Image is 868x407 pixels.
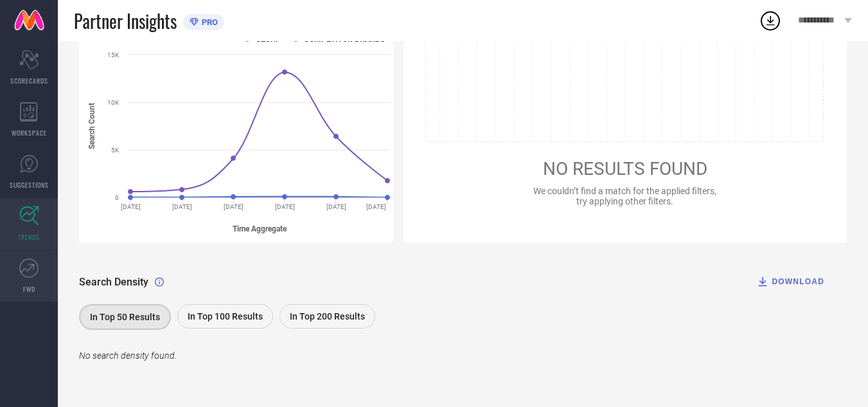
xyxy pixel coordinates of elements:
span: WORKSPACE [12,128,47,138]
span: Search Density [79,276,148,288]
span: Partner Insights [74,8,177,34]
text: 10K [107,99,120,106]
tspan: Time Aggregate [233,224,287,233]
span: TRENDS [18,232,40,242]
span: NO RESULTS FOUND [543,158,707,179]
span: No search density found. [79,350,177,361]
span: In Top 200 Results [290,311,365,321]
text: [DATE] [121,203,141,210]
span: SCORECARDS [10,76,48,86]
span: In Top 100 Results [188,311,263,321]
text: [DATE] [366,203,386,210]
tspan: Search Count [87,103,96,149]
text: [DATE] [224,203,244,210]
span: FWD [23,284,35,294]
button: DOWNLOAD [740,269,840,294]
span: PRO [199,17,218,27]
text: [DATE] [172,203,192,210]
text: 5K [111,147,120,154]
div: Open download list [759,9,782,32]
div: DOWNLOAD [756,275,824,288]
text: [DATE] [275,203,295,210]
text: [DATE] [326,203,346,210]
span: SUGGESTIONS [10,180,49,190]
text: 0 [115,194,119,201]
span: We couldn’t find a match for the applied filters, try applying other filters. [533,186,716,206]
span: In Top 50 Results [90,312,160,322]
text: 15K [107,51,120,59]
